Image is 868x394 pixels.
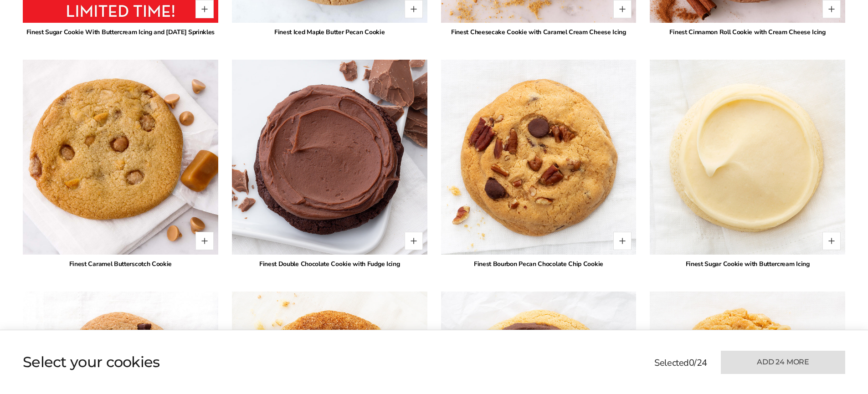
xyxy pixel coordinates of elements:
button: Quantity button plus [405,232,423,250]
img: Finest Sugar Cookie with Buttercream Icing [650,60,845,255]
img: Finest Bourbon Pecan Chocolate Chip Cookie [441,60,637,255]
span: 0 [689,357,694,369]
div: Finest Sugar Cookie With Buttercream Icing and [DATE] Sprinkles [23,27,218,37]
div: Finest Bourbon Pecan Chocolate Chip Cookie [441,259,637,269]
button: Quantity button plus [195,232,214,250]
img: Finest Double Chocolate Cookie with Fudge Icing [232,60,427,255]
iframe: Sign Up via Text for Offers [7,359,94,387]
button: Add 24 more [721,351,845,374]
button: Quantity button plus [613,232,632,250]
span: 24 [697,357,707,369]
div: Finest Double Chocolate Cookie with Fudge Icing [232,259,427,269]
button: Quantity button plus [822,232,841,250]
p: Selected / [654,356,707,370]
div: Finest Caramel Butterscotch Cookie [23,259,218,269]
div: Finest Cheesecake Cookie with Caramel Cream Cheese Icing [441,27,637,37]
img: Finest Caramel Butterscotch Cookie [23,60,218,255]
div: Finest Iced Maple Butter Pecan Cookie [232,27,427,37]
div: Finest Sugar Cookie with Buttercream Icing [650,259,845,269]
div: Finest Cinnamon Roll Cookie with Cream Cheese Icing [650,27,845,37]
